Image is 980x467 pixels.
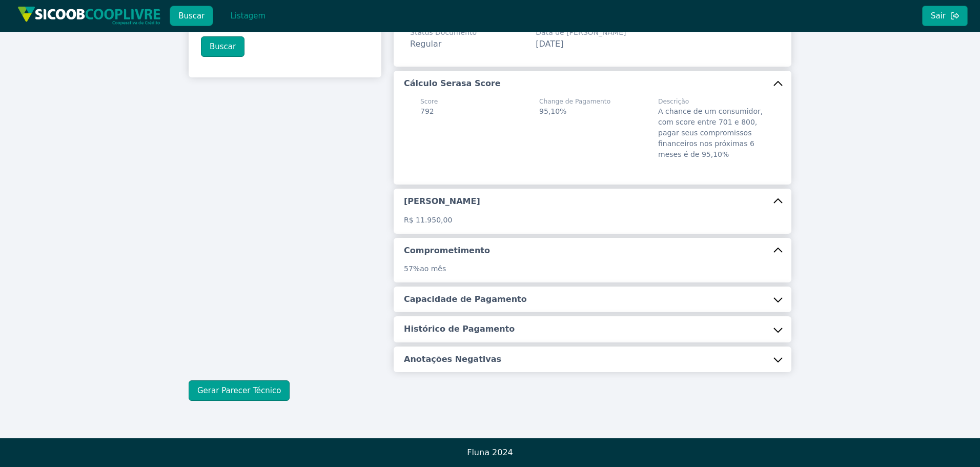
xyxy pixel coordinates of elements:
[658,97,765,106] span: Descrição
[410,39,441,49] span: Regular
[420,107,434,115] span: 792
[404,245,490,256] h5: Comprometimento
[536,39,563,49] span: [DATE]
[404,263,781,274] p: ao mês
[394,347,791,372] button: Anotações Negativas
[658,107,763,158] span: A chance de um consumidor, com score entre 701 e 800, pagar seus compromissos financeiros nos pró...
[394,287,791,312] button: Capacidade de Pagamento
[394,71,791,96] button: Cálculo Serasa Score
[536,27,626,38] span: Data de [PERSON_NAME]
[404,265,420,273] span: 57%
[410,27,477,38] span: Status Documento
[404,323,515,335] h5: Histórico de Pagamento
[420,97,438,106] span: Score
[404,216,452,224] span: R$ 11.950,00
[467,448,513,457] span: Fluna 2024
[221,6,274,26] button: Listagem
[404,78,501,89] h5: Cálculo Serasa Score
[539,107,566,115] span: 95,10%
[404,354,501,365] h5: Anotações Negativas
[189,380,290,401] button: Gerar Parecer Técnico
[394,316,791,342] button: Histórico de Pagamento
[404,294,527,305] h5: Capacidade de Pagamento
[394,189,791,214] button: [PERSON_NAME]
[394,238,791,263] button: Comprometimento
[404,196,480,207] h5: [PERSON_NAME]
[201,36,244,57] button: Buscar
[17,6,161,25] img: img/sicoob_cooplivre.png
[539,97,610,106] span: Change de Pagamento
[922,6,968,26] button: Sair
[170,6,213,26] button: Buscar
